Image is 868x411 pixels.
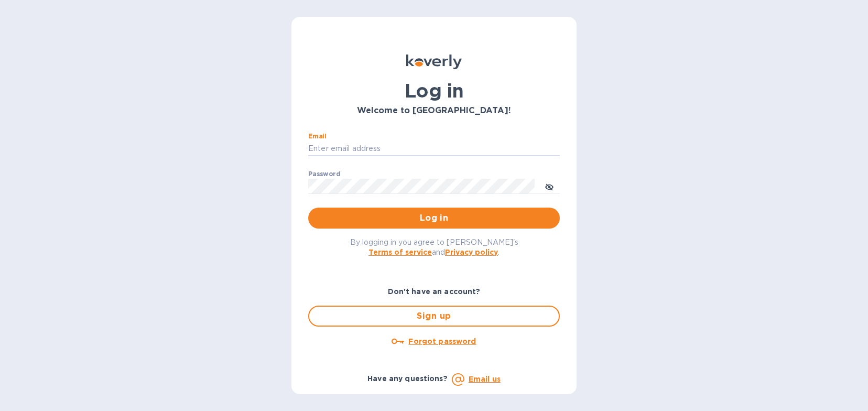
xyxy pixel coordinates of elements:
[308,306,560,327] button: Sign up
[308,106,560,116] h3: Welcome to [GEOGRAPHIC_DATA]!
[408,337,476,345] u: Forgot password
[308,80,560,102] h1: Log in
[469,375,501,383] a: Email us
[308,133,327,139] label: Email
[539,176,560,197] button: toggle password visibility
[406,55,462,69] img: Koverly
[308,141,560,157] input: Enter email address
[388,287,481,296] b: Don't have an account?
[318,310,550,322] span: Sign up
[368,248,432,256] a: Terms of service
[350,238,518,256] span: By logging in you agree to [PERSON_NAME]'s and .
[308,171,340,177] label: Password
[308,208,560,229] button: Log in
[445,248,498,256] a: Privacy policy
[367,374,448,383] b: Have any questions?
[317,212,551,224] span: Log in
